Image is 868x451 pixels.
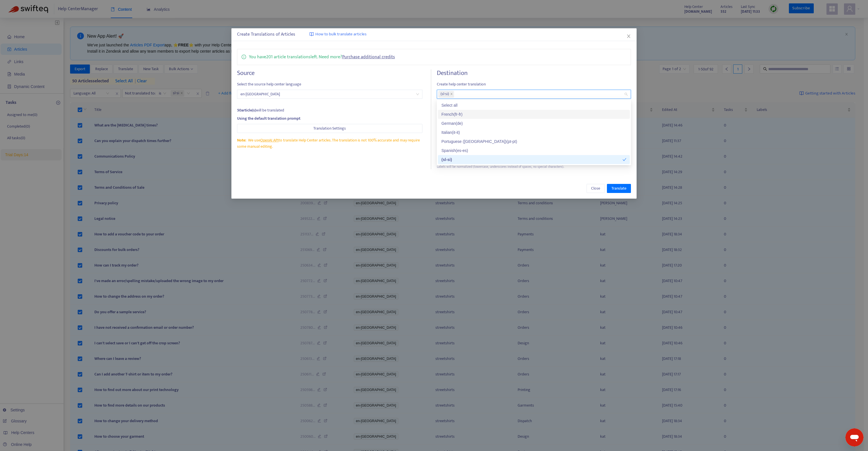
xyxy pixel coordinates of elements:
span: close [450,93,453,96]
a: OpenAI API [260,137,279,143]
span: Translation Settings [313,125,346,132]
img: image-link [309,32,314,36]
button: Translation Settings [237,124,423,133]
div: Using the default translation prompt [237,115,423,122]
h4: Source [237,69,423,77]
div: German ( de ) [441,120,626,126]
span: Close [591,185,600,192]
div: Create Translations of Articles [237,31,631,38]
span: How to bulk translate articles [315,31,366,38]
span: info-circle [242,53,246,59]
button: Translate [607,184,631,193]
div: Labels will be normalized (lowercase, underscores instead of spaces, no special characters). [437,164,631,169]
span: check [622,158,626,162]
div: will be translated [237,107,423,113]
div: Spanish ( es-es ) [441,147,626,154]
span: Create help center translation [437,81,631,87]
div: Select all [441,102,626,108]
button: Close [587,184,605,193]
div: French ( fr-fr ) [441,111,626,117]
div: ( sl-si ) [441,156,622,163]
div: Italian ( it-it ) [441,129,626,136]
span: Select the source help center language [237,81,423,87]
p: You have 201 article translations left. Need more? [249,53,395,61]
div: Portuguese ([GEOGRAPHIC_DATA]) ( pt-pt ) [441,138,626,145]
a: Purchase additional credits [342,53,395,61]
span: Note: [237,137,246,143]
a: How to bulk translate articles [309,31,366,38]
button: Close [626,33,632,39]
span: ( sl-si ) [440,91,449,98]
span: close [626,34,631,38]
iframe: Bouton de lancement de la fenêtre de messagerie [845,428,863,446]
div: We use to translate Help Center articles. The translation is not 100% accurate and may require so... [237,137,423,150]
h4: Destination [437,69,631,77]
strong: 50 article(s) [237,107,256,113]
span: Translate [611,185,626,192]
span: en-gb [240,90,419,98]
div: Select all [438,101,630,110]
